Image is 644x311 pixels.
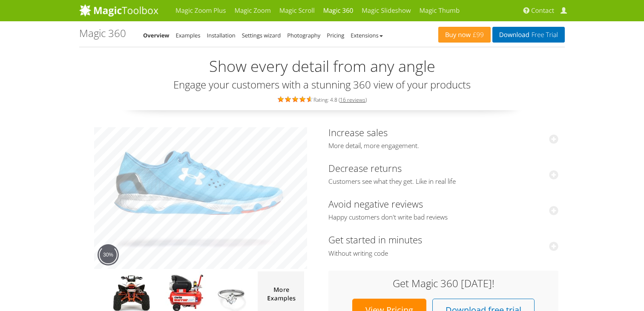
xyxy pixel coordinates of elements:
[327,31,344,39] a: Pricing
[340,96,365,103] a: 16 reviews
[79,94,565,104] div: Rating: 4.8 ( )
[328,249,558,258] span: Without writing code
[143,31,170,39] a: Overview
[492,27,565,43] a: DownloadFree Trial
[328,162,558,186] a: Decrease returnsCustomers see what they get. Like in real life
[79,58,565,75] h2: Show every detail from any angle
[471,31,484,38] span: £99
[337,278,550,289] h3: Get Magic 360 [DATE]!
[79,79,565,90] h3: Engage your customers with a stunning 360 view of your products
[351,31,382,39] a: Extensions
[328,213,558,222] span: Happy customers don't write bad reviews
[531,6,554,15] span: Contact
[79,28,126,39] h1: Magic 360
[328,126,558,150] a: Increase salesMore detail, more engagement.
[242,31,281,39] a: Settings wizard
[328,142,558,150] span: More detail, more engagement.
[328,197,558,222] a: Avoid negative reviewsHappy customers don't write bad reviews
[207,31,236,39] a: Installation
[176,31,201,39] a: Examples
[529,31,558,38] span: Free Trial
[79,4,158,17] img: MagicToolbox.com - Image tools for your website
[328,233,558,257] a: Get started in minutesWithout writing code
[328,177,558,186] span: Customers see what they get. Like in real life
[438,27,491,43] a: Buy now£99
[287,31,320,39] a: Photography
